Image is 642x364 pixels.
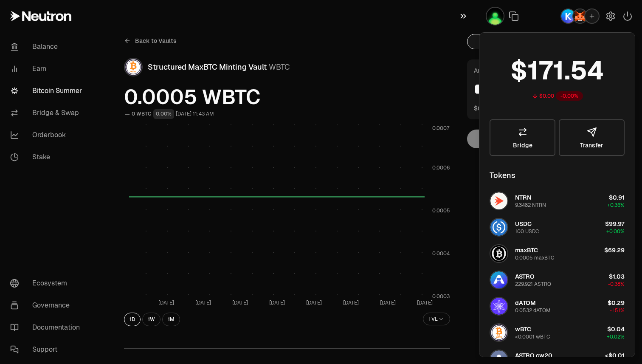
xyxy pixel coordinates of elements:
tspan: 0.0004 [432,250,450,257]
button: maxBTC LogomaxBTC0.0005 maxBTC$69.29+0.00% [484,241,630,266]
tspan: [DATE] [343,299,359,306]
a: Ecosystem [3,272,92,294]
a: Orderbook [3,124,92,146]
a: Documentation [3,316,92,339]
span: Bridge [513,142,532,148]
button: KeplrMetaMask [560,8,600,24]
span: $0.29 [608,299,625,307]
div: [DATE] 11:43 AM [176,109,214,119]
span: -0.38% [608,281,625,288]
tspan: 0.0005 [432,207,450,214]
button: Transfer [559,119,625,156]
a: Bitcoin Summer [3,80,92,102]
span: +0.02% [607,333,625,340]
div: Amount [474,66,495,75]
a: Support [3,339,92,361]
span: maxBTC [515,246,538,254]
span: +0.00% [606,254,625,261]
div: -0.00% [556,91,583,101]
div: <0.0001 wBTC [515,333,550,340]
div: $0.00 [539,93,554,99]
span: ASTRO [515,273,535,280]
tspan: [DATE] [232,299,248,306]
button: TVL [423,313,450,325]
span: +0.36% [607,202,625,209]
button: 1D [124,313,141,326]
tspan: 0.0003 [432,293,450,300]
tspan: [DATE] [195,299,211,306]
span: $0.91 [609,194,625,201]
a: Back to Vaults [124,34,177,48]
div: 229.921 ASTRO [515,281,551,288]
div: KYC required [467,158,613,167]
span: Back to Vaults [135,37,177,45]
button: wBTC LogowBTC<0.0001 wBTC$0.04+0.02% [484,320,630,345]
div: 0.0005 maxBTC [515,254,554,261]
span: dATOM [515,299,536,307]
img: Keplr [561,9,575,23]
tspan: [DATE] [306,299,322,306]
a: Governance [3,294,92,316]
span: $69.29 [604,246,625,254]
span: WBTC [269,62,290,72]
tspan: [DATE] [158,299,174,306]
img: maxBTC Logo [490,245,507,262]
span: 0.0005 WBTC [124,87,450,107]
span: wBTC [515,325,531,333]
img: wBTC Logo [490,324,507,341]
div: 9.3482 NTRN [515,202,546,209]
button: Deposit [467,34,539,49]
button: dATOM LogodATOM0.0532 dATOM$0.29-1.51% [484,293,630,319]
span: +0.00% [606,228,625,235]
img: toxf1 [487,8,504,25]
tspan: [DATE] [269,299,285,306]
a: Bridge [490,119,555,156]
a: Bridge & Swap [3,102,92,124]
button: ASTRO LogoASTRO229.921 ASTRO$1.03-0.38% [484,267,630,293]
span: <$0.01 [605,352,625,359]
tspan: 0.0007 [432,125,450,132]
img: MetaMask [573,9,587,23]
span: ASTRO.cw20 [515,352,552,359]
span: Transfer [580,142,603,148]
a: Stake [3,146,92,168]
img: dATOM Logo [490,298,507,315]
div: 0 WBTC [132,109,152,119]
tspan: [DATE] [417,299,433,306]
button: NTRN LogoNTRN9.3482 NTRN$0.91+0.36% [484,188,630,214]
button: toxf1 [486,7,504,25]
span: $0.04 [607,325,625,333]
div: 100 USDC [515,228,539,235]
span: $1.03 [609,273,625,280]
div: 0.00% [153,109,174,119]
button: USDC LogoUSDC100 USDC$99.97+0.00% [484,214,630,240]
div: Tokens [490,169,515,181]
span: Structured MaxBTC Minting Vault [148,62,267,72]
img: NTRN Logo [490,192,507,209]
a: Earn [3,58,92,80]
span: USDC [515,220,532,228]
a: Balance [3,36,92,58]
tspan: [DATE] [380,299,396,306]
img: WBTC Logo [125,59,142,76]
tspan: 0.0006 [432,164,450,171]
span: $99.97 [605,220,625,228]
img: ASTRO Logo [490,271,507,288]
div: 0.0532 dATOM [515,307,551,314]
button: 1W [142,313,160,326]
span: NTRN [515,194,531,201]
button: $0.00 [474,104,490,113]
img: USDC Logo [490,219,507,236]
button: 1M [162,313,180,326]
span: -1.51% [610,307,625,314]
